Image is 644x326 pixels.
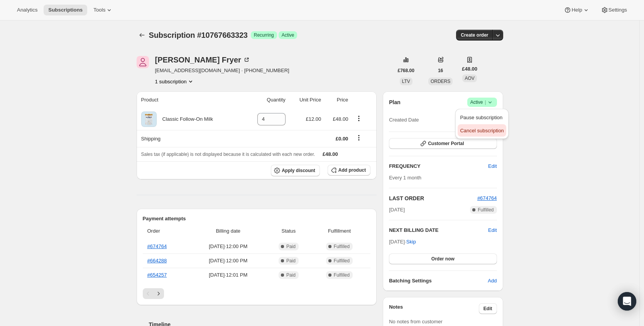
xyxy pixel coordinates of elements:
a: #654257 [147,272,167,278]
span: Cancel subscription [460,128,504,133]
span: Paid [286,258,296,264]
span: £768.00 [398,68,414,74]
span: Every 1 month [389,175,421,181]
div: Classic Follow-On Milk [157,115,213,123]
button: Edit [479,303,497,314]
span: Tools [93,7,105,13]
span: Settings [609,7,627,13]
a: #674764 [147,243,167,249]
button: #674764 [477,194,497,202]
span: No notes from customer [389,319,443,324]
span: £48.00 [333,116,348,122]
div: [PERSON_NAME] Fryer [155,56,250,64]
span: Status [269,227,308,235]
a: #674764 [477,195,497,201]
span: [DATE] · [389,239,416,245]
span: Subscription #10767663323 [149,31,248,39]
span: Analytics [17,7,37,13]
span: [EMAIL_ADDRESS][DOMAIN_NAME] · [PHONE_NUMBER] [155,67,289,74]
span: [DATE] · 12:00 PM [192,243,265,250]
span: Apply discount [282,167,315,174]
span: Fulfilled [334,258,350,264]
button: Next [153,288,164,299]
span: Created Date [389,116,419,124]
th: Shipping [137,130,243,147]
button: Pause subscription [458,111,506,123]
h2: FREQUENCY [389,162,488,170]
button: Add [483,275,501,287]
span: Paid [286,243,296,250]
span: Subscriptions [48,7,83,13]
button: Skip [402,236,421,248]
span: Sales tax (if applicable) is not displayed because it is calculated with each new order. [141,152,315,157]
button: Product actions [353,114,365,123]
button: Help [559,5,594,15]
button: Cancel subscription [458,124,506,137]
span: Help [571,7,582,13]
span: LTV [402,79,410,84]
button: Subscriptions [44,5,87,15]
span: | [485,99,486,105]
button: Create order [456,30,493,41]
button: Apply discount [271,165,320,176]
span: Fulfilled [334,243,350,250]
span: Active [470,98,494,106]
h2: LAST ORDER [389,194,477,202]
nav: Pagination [143,288,371,299]
h6: Batching Settings [389,277,488,285]
span: AOV [465,76,474,81]
span: Pause subscription [460,115,502,120]
button: Tools [89,5,118,15]
h2: Payment attempts [143,215,371,223]
span: Add product [338,167,366,173]
button: Settings [596,5,632,15]
span: Edit [488,162,497,170]
span: Elizabeth Fryer [137,56,149,68]
span: £48.00 [323,151,338,157]
button: Shipping actions [353,133,365,142]
th: Product [137,91,243,108]
span: £48.00 [462,65,477,73]
button: Analytics [12,5,42,15]
span: Add [488,277,497,285]
span: 16 [438,68,443,74]
span: Fulfilled [334,272,350,278]
h3: Notes [389,303,479,314]
button: Order now [389,253,497,264]
span: ORDERS [431,79,450,84]
button: £768.00 [393,65,419,76]
img: product img [141,111,157,127]
span: Edit [483,306,492,312]
span: Skip [406,238,416,246]
span: £0.00 [336,136,348,142]
span: £12.00 [306,116,321,122]
span: Order now [431,256,455,262]
button: Customer Portal [389,138,497,149]
span: Paid [286,272,296,278]
span: Active [282,32,294,38]
th: Price [323,91,350,108]
span: Fulfillment [313,227,366,235]
th: Quantity [243,91,288,108]
span: Customer Portal [428,140,464,147]
span: Recurring [254,32,274,38]
button: Edit [483,160,501,172]
button: Edit [488,226,497,234]
button: Product actions [155,78,194,85]
span: [DATE] · 12:01 PM [192,271,265,279]
span: Create order [461,32,488,38]
span: [DATE] · 12:00 PM [192,257,265,265]
h2: NEXT BILLING DATE [389,226,488,234]
button: 16 [433,65,448,76]
th: Order [143,223,190,240]
span: Fulfilled [478,207,494,213]
h2: Plan [389,98,401,106]
a: #664288 [147,258,167,264]
th: Unit Price [288,91,324,108]
div: Open Intercom Messenger [618,292,636,311]
span: Billing date [192,227,265,235]
button: Subscriptions [137,30,147,41]
span: [DATE] [389,206,405,214]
